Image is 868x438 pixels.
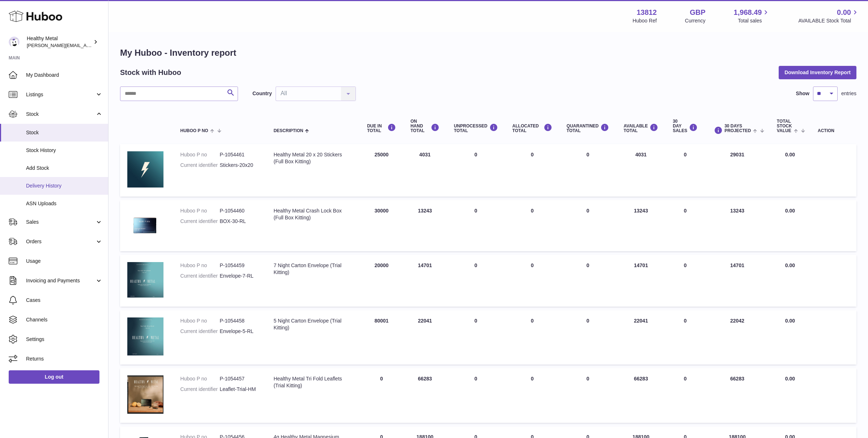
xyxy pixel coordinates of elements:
dt: Current identifier [180,273,220,279]
td: 25000 [360,144,403,197]
div: ALLOCATED Total [512,123,552,133]
span: Listings [26,91,95,98]
div: 30 DAY SALES [673,119,698,134]
div: 5 Night Carton Envelope (Trial Kitting) [273,317,352,331]
span: 0.00 [785,262,795,268]
img: product image [127,262,163,298]
dt: Huboo P no [180,207,220,214]
span: Sales [26,219,95,226]
h1: My Huboo - Inventory report [120,47,856,59]
span: 0 [587,152,590,157]
span: Add Stock [26,165,103,172]
div: Healthy Metal Tri Fold Leaflets (Trial Kitting) [273,375,352,389]
span: 30 DAYS PROJECTED [724,124,751,133]
td: 13243 [705,200,770,251]
td: 14701 [705,255,770,307]
span: 0.00 [785,376,795,382]
div: AVAILABLE Total [624,123,658,133]
div: Healthy Metal Crash Lock Box (Full Box Kitting) [273,207,352,221]
td: 0 [505,368,559,423]
td: 22041 [403,310,447,365]
dd: P-1054460 [220,207,259,214]
dd: Envelope-5-RL [220,328,259,335]
td: 0 [665,144,705,197]
dt: Huboo P no [180,151,220,158]
img: product image [127,317,163,355]
td: 66283 [705,368,770,423]
div: Huboo Ref [633,17,657,24]
td: 14701 [616,255,665,307]
div: DUE IN TOTAL [367,123,396,133]
td: 0 [447,368,505,423]
dt: Huboo P no [180,317,220,324]
dt: Current identifier [180,162,220,169]
td: 0 [447,200,505,251]
span: 0 [587,318,590,324]
td: 80001 [360,310,403,365]
span: Stock [26,129,103,136]
td: 0 [360,368,403,423]
div: Action [818,129,849,133]
dt: Huboo P no [180,375,220,382]
td: 20000 [360,255,403,307]
span: Returns [26,355,103,362]
button: Download Inventory Report [779,66,856,79]
span: Total sales [738,17,770,24]
img: jose@healthy-metal.com [9,37,20,47]
label: Show [796,90,809,97]
span: Channels [26,316,103,323]
span: [PERSON_NAME][EMAIL_ADDRESS][DOMAIN_NAME] [27,42,145,48]
span: Invoicing and Payments [26,277,95,284]
span: Settings [26,336,103,343]
dd: P-1054457 [220,375,259,382]
span: AVAILABLE Stock Total [798,17,859,24]
span: 0 [587,262,590,268]
span: Delivery History [26,182,103,189]
span: Total stock value [777,119,792,134]
span: Cases [26,297,103,304]
span: 0 [587,376,590,382]
span: Orders [26,238,95,245]
td: 0 [665,255,705,307]
img: product image [127,207,163,242]
span: 0.00 [785,208,795,214]
span: 0.00 [785,318,795,324]
td: 0 [505,255,559,307]
td: 29031 [705,144,770,197]
td: 22041 [616,310,665,365]
span: Huboo P no [180,129,208,133]
dd: P-1054459 [220,262,259,269]
td: 0 [505,310,559,365]
span: Usage [26,258,103,265]
span: My Dashboard [26,72,103,79]
dd: BOX-30-RL [220,218,259,225]
span: 0 [587,208,590,214]
span: Stock [26,111,95,118]
a: Log out [9,370,99,383]
td: 0 [665,310,705,365]
dt: Huboo P no [180,262,220,269]
span: 1,968.49 [734,8,762,17]
dt: Current identifier [180,386,220,393]
dt: Current identifier [180,218,220,225]
div: UNPROCESSED Total [454,123,498,133]
div: Currency [685,17,706,24]
td: 66283 [616,368,665,423]
div: Healthy Metal 20 x 20 Stickers (Full Box Kitting) [273,151,352,165]
dd: P-1054461 [220,151,259,158]
td: 66283 [403,368,447,423]
dd: P-1054458 [220,317,259,324]
td: 13243 [403,200,447,251]
dd: Envelope-7-RL [220,273,259,279]
dd: Stickers-20x20 [220,162,259,169]
img: product image [127,375,163,414]
span: Description [273,129,303,133]
td: 0 [505,144,559,197]
td: 22042 [705,310,770,365]
td: 13243 [616,200,665,251]
h2: Stock with Huboo [120,68,181,77]
label: Country [252,90,272,97]
dd: Leaflet-Trial-HM [220,386,259,393]
td: 0 [665,368,705,423]
a: 0.00 AVAILABLE Stock Total [798,8,859,24]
